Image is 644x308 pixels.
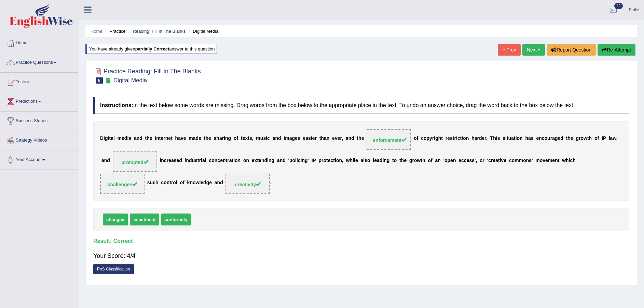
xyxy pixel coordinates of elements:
[275,135,278,141] b: n
[409,158,412,163] b: g
[462,135,463,141] b: i
[176,158,179,163] b: e
[507,135,508,141] b: t
[312,158,313,163] b: I
[104,28,125,34] li: Practice
[160,158,161,163] b: i
[589,135,592,141] b: h
[351,135,354,141] b: d
[313,158,316,163] b: P
[498,44,520,56] a: « Prev
[332,135,335,141] b: e
[363,158,365,163] b: l
[567,135,571,141] b: h
[298,158,301,163] b: c
[318,158,321,163] b: p
[0,73,78,90] a: Tests
[321,135,324,141] b: h
[147,135,150,141] b: h
[237,135,238,141] b: f
[243,158,246,163] b: o
[277,158,280,163] b: a
[216,135,219,141] b: h
[401,158,404,163] b: h
[417,135,419,141] b: f
[278,135,281,141] b: d
[0,131,78,148] a: Strategy Videos
[150,135,152,141] b: e
[96,77,103,84] span: 6
[267,135,270,141] b: c
[118,135,122,141] b: m
[516,135,517,141] b: i
[458,158,461,163] b: a
[456,135,457,141] b: i
[438,135,441,141] b: h
[424,135,427,141] b: o
[336,158,339,163] b: o
[175,135,178,141] b: h
[594,135,598,141] b: o
[417,158,421,163] b: w
[249,135,252,141] b: s
[220,158,223,163] b: e
[517,135,520,141] b: o
[503,135,505,141] b: s
[457,135,460,141] b: c
[127,135,128,141] b: i
[135,46,169,52] b: partially correct
[610,135,613,141] b: a
[598,44,635,56] button: Re-Attempt
[584,135,587,141] b: w
[441,135,443,141] b: t
[302,158,305,163] b: n
[350,158,353,163] b: h
[342,135,343,141] b: ,
[245,135,248,141] b: x
[428,158,431,163] b: o
[460,135,462,141] b: t
[342,158,343,163] b: ,
[328,158,331,163] b: e
[156,135,159,141] b: n
[185,158,186,163] b: i
[113,135,115,141] b: l
[163,135,165,141] b: r
[404,158,407,163] b: e
[514,135,516,141] b: t
[257,158,259,163] b: t
[228,135,231,141] b: g
[539,135,542,141] b: n
[181,135,183,141] b: v
[614,3,623,9] span: 12
[168,158,171,163] b: e
[104,158,107,163] b: n
[261,158,264,163] b: n
[100,135,104,141] b: D
[432,135,434,141] b: r
[85,44,217,54] div: You have already given answer to this question
[295,135,298,141] b: e
[566,135,568,141] b: t
[183,135,186,141] b: e
[361,158,364,163] b: a
[550,135,552,141] b: r
[335,135,338,141] b: v
[414,135,417,141] b: o
[435,158,438,163] b: a
[558,135,560,141] b: e
[511,135,514,141] b: a
[469,158,472,163] b: s
[273,135,275,141] b: a
[422,158,425,163] b: h
[283,158,286,163] b: d
[602,135,603,141] b: I
[358,135,361,141] b: h
[353,158,354,163] b: i
[434,135,435,141] b: i
[222,135,224,141] b: r
[226,158,228,163] b: t
[616,135,618,141] b: ,
[159,135,161,141] b: t
[555,135,558,141] b: g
